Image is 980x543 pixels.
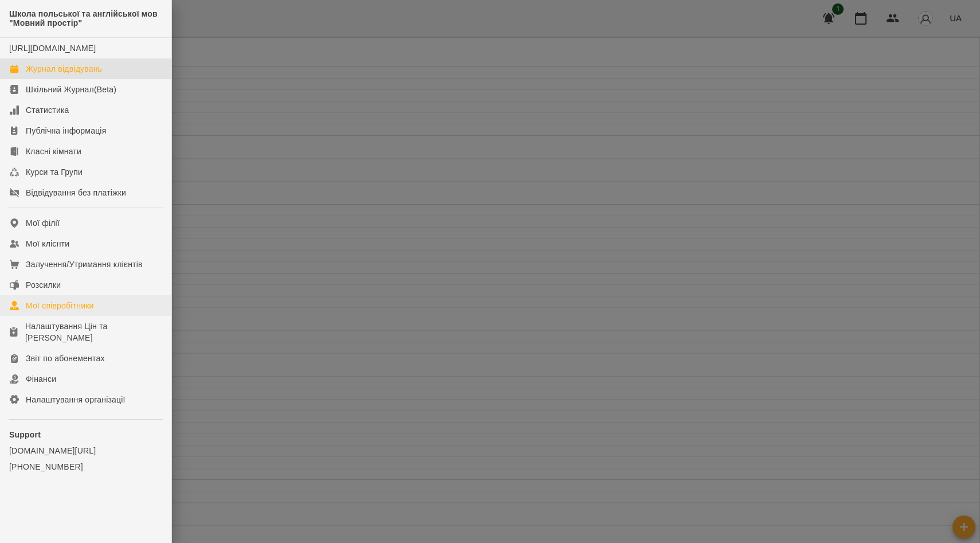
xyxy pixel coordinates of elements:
div: Розсилки [26,279,61,291]
div: Журнал відвідувань [26,63,102,75]
div: Фінанси [26,373,56,385]
div: Налаштування Цін та [PERSON_NAME] [25,321,162,343]
div: Звіт по абонементах [26,353,105,364]
div: Шкільний Журнал(Beta) [26,84,116,95]
div: Залучення/Утримання клієнтів [26,259,143,270]
a: [URL][DOMAIN_NAME] [9,44,96,53]
span: Школа польської та англійської мов "Мовний простір" [9,9,162,28]
div: Мої філії [26,217,60,229]
div: Мої співробітники [26,300,94,311]
div: Відвідування без платіжки [26,187,126,198]
div: Мої клієнти [26,238,69,249]
div: Налаштування організації [26,394,126,405]
p: Support [9,429,162,440]
a: [PHONE_NUMBER] [9,461,162,472]
div: Статистика [26,104,69,116]
div: Класні кімнати [26,146,81,157]
div: Публічна інформація [26,125,106,136]
a: [DOMAIN_NAME][URL] [9,445,162,456]
div: Курси та Групи [26,166,83,178]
